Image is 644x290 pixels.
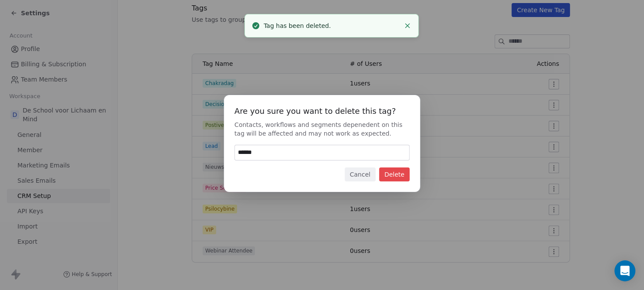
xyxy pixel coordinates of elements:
[379,167,410,181] button: Delete
[264,21,400,31] div: Tag has been deleted.
[234,120,410,138] span: Contacts, workflows and segments depenedent on this tag will be affected and may not work as expe...
[234,106,410,117] span: Are you sure you want to delete this tag?
[345,167,376,181] button: Cancel
[402,20,413,31] button: Close toast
